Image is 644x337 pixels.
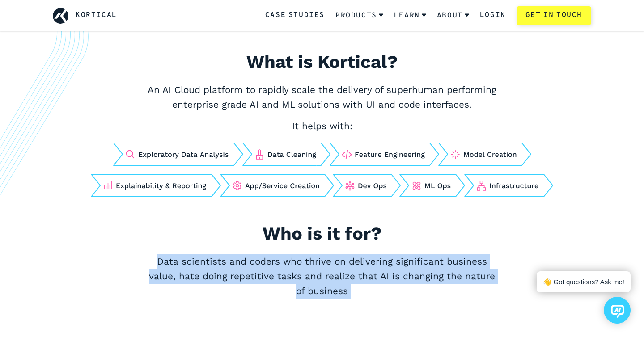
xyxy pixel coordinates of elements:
[517,6,591,25] a: Get in touch
[98,220,546,247] h2: Who is it for?
[89,141,555,199] img: platform-uses-3836992565dc8e8d69c2721f31cd6e59.svg
[394,4,426,27] a: Learn
[143,254,501,299] p: Data scientists and coders who thrive on delivering significant business value, hate doing repeti...
[143,83,501,113] p: An AI Cloud platform to rapidly scale the delivery of superhuman performing enterprise grade AI a...
[265,10,325,21] a: Case Studies
[76,10,117,21] a: Kortical
[437,4,469,27] a: About
[143,119,501,134] p: It helps with:
[480,10,506,21] a: Login
[335,4,383,27] a: Products
[98,49,546,76] h2: What is Kortical?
